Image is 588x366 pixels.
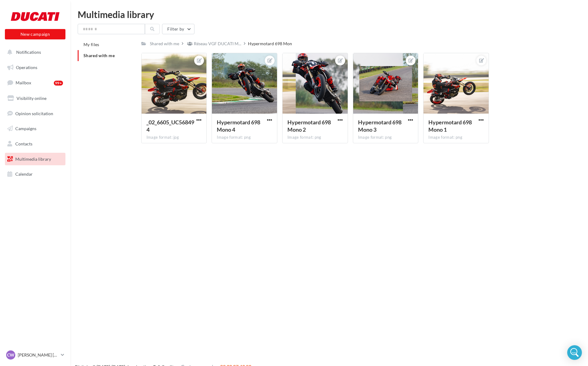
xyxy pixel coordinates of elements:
div: Image format: png [287,135,343,140]
span: Notifications [16,49,41,55]
a: Multimedia library [4,153,67,166]
a: Visibility online [4,92,67,105]
a: Calendar [4,168,67,181]
div: Open Intercom Messenger [567,345,582,360]
button: Notifications [4,46,64,59]
span: _02_6605_UC568494 [146,119,194,133]
button: New campaign [5,29,65,39]
span: Visibility online [17,96,46,101]
p: [PERSON_NAME] [PERSON_NAME] [18,352,58,358]
span: Operations [16,65,37,70]
a: Mailbox99+ [4,76,67,89]
span: Hypermotard 698 Mono 2 [287,119,331,133]
span: Shared with me [83,53,115,58]
button: Filter by [162,24,194,34]
span: Hypermotard 698 Mono 3 [358,119,401,133]
div: Image format: png [358,135,413,140]
a: Opinion solicitation [4,107,67,120]
div: Image format: jpg [146,135,202,140]
span: Hypermotard 698 Mono 1 [428,119,472,133]
span: CW [7,352,14,358]
a: Campaigns [4,122,67,135]
span: Mailbox [16,80,31,85]
a: Contacts [4,137,67,150]
span: Contacts [15,141,32,146]
span: Opinion solicitation [15,111,53,116]
a: Operations [4,61,67,74]
div: 99+ [54,81,63,86]
span: Hypermotard 698 Mono 4 [217,119,260,133]
span: My files [83,42,99,47]
span: Campaigns [15,126,36,131]
div: Image format: png [428,135,484,140]
span: Multimedia library [15,156,51,162]
span: Réseau VGF DUCATI M... [194,41,241,47]
div: Hypermotard 698 Mon [248,41,292,47]
div: Shared with me [150,41,179,47]
a: CW [PERSON_NAME] [PERSON_NAME] [5,349,65,361]
span: Calendar [15,171,33,177]
div: Multimedia library [78,10,581,19]
div: Image format: png [217,135,272,140]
